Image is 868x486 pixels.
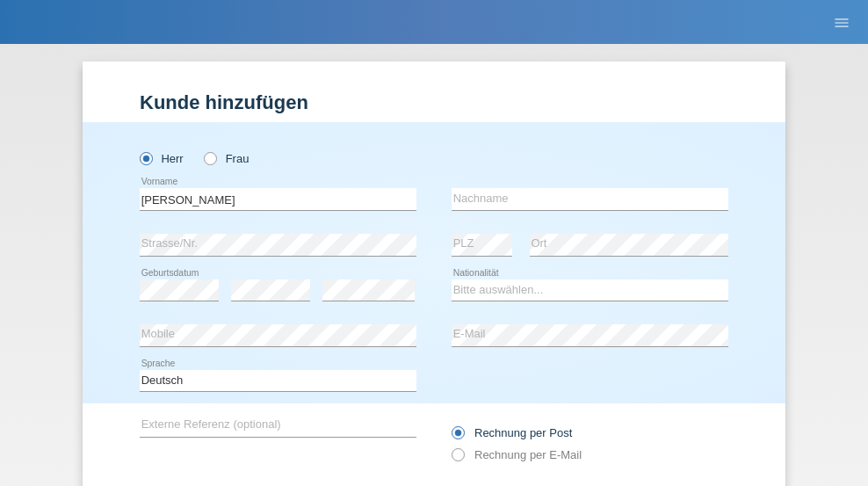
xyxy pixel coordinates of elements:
[452,448,582,461] label: Rechnung per E-Mail
[452,426,572,439] label: Rechnung per Post
[204,152,215,163] input: Frau
[140,152,184,165] label: Herr
[833,14,850,32] i: menu
[824,17,859,27] a: menu
[140,91,728,113] h1: Kunde hinzufügen
[140,152,151,163] input: Herr
[452,426,463,448] input: Rechnung per Post
[204,152,249,165] label: Frau
[452,448,463,470] input: Rechnung per E-Mail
